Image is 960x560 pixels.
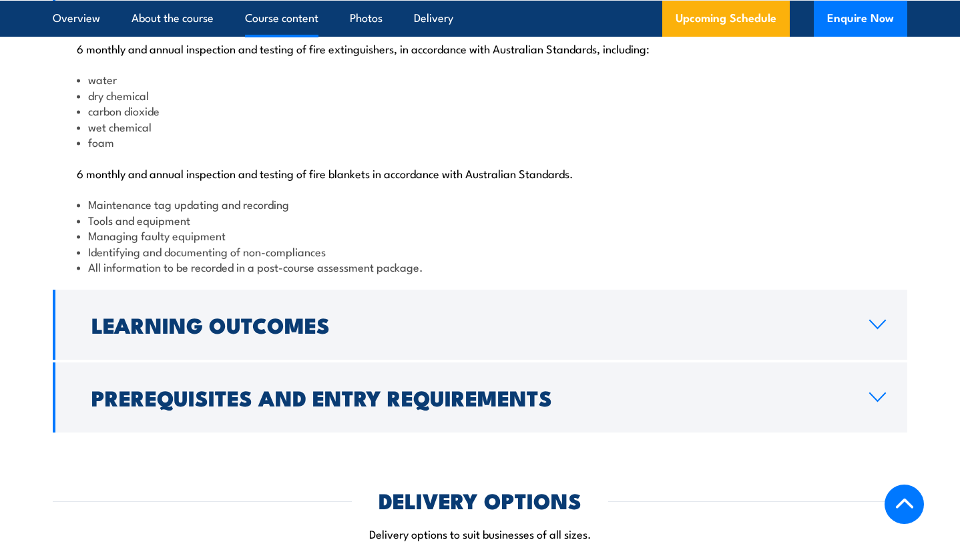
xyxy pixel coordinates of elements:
p: Delivery options to suit businesses of all sizes. [53,526,907,541]
a: Prerequisites and Entry Requirements [53,362,907,433]
li: dry chemical [77,87,883,103]
li: water [77,71,883,87]
li: wet chemical [77,119,883,134]
a: Learning Outcomes [53,290,907,360]
h2: DELIVERY OPTIONS [379,491,581,509]
p: 6 monthly and annual inspection and testing of fire blankets in accordance with Australian Standa... [77,166,883,180]
li: Identifying and documenting of non-compliances [77,244,883,259]
h2: Prerequisites and Entry Requirements [91,388,848,406]
h2: Learning Outcomes [91,315,848,334]
li: foam [77,134,883,150]
li: Tools and equipment [77,212,883,228]
p: 6 monthly and annual inspection and testing of fire extinguishers, in accordance with Australian ... [77,41,883,55]
li: carbon dioxide [77,103,883,118]
li: All information to be recorded in a post-course assessment package. [77,259,883,274]
li: Maintenance tag updating and recording [77,196,883,212]
li: Managing faulty equipment [77,228,883,243]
